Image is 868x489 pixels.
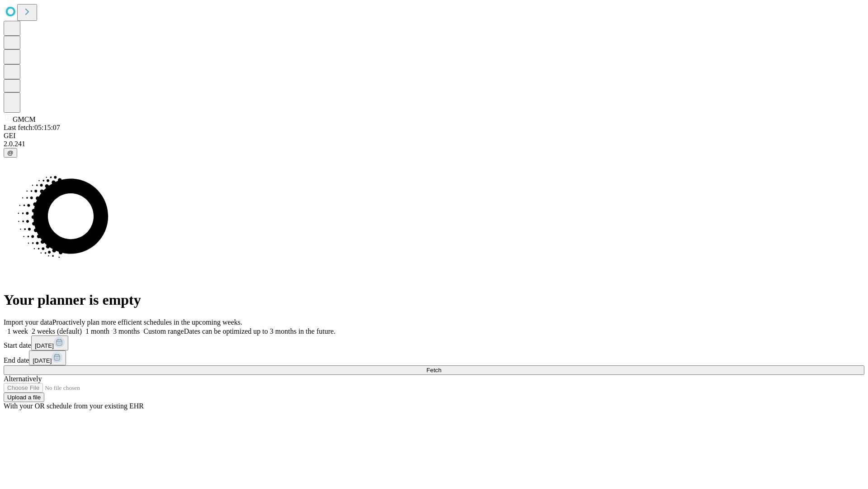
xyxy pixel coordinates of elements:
[184,327,335,335] span: Dates can be optimized up to 3 months in the future.
[4,350,864,365] div: End date
[4,336,864,350] div: Start date
[4,140,864,148] div: 2.0.241
[33,357,52,364] span: [DATE]
[29,350,66,365] button: [DATE]
[7,327,28,335] span: 1 week
[13,115,36,123] span: GMCM
[52,318,242,326] span: Proactively plan more efficient schedules in the upcoming weeks.
[4,148,17,158] button: @
[4,292,864,308] h1: Your planner is empty
[4,393,44,402] button: Upload a file
[4,375,42,383] span: Alternatively
[426,367,441,374] span: Fetch
[85,327,109,335] span: 1 month
[4,132,864,140] div: GEI
[4,124,60,131] span: Last fetch: 05:15:07
[143,327,184,335] span: Custom range
[7,149,14,156] span: @
[4,402,144,410] span: With your OR schedule from your existing EHR
[4,318,52,326] span: Import your data
[35,342,54,349] span: [DATE]
[4,365,864,375] button: Fetch
[31,336,68,350] button: [DATE]
[113,327,140,335] span: 3 months
[32,327,82,335] span: 2 weeks (default)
